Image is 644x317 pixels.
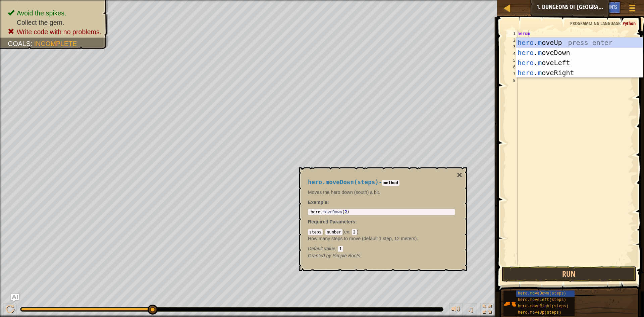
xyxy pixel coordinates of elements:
[338,246,343,252] code: 1
[506,44,518,50] div: 3
[325,229,342,235] code: number
[323,229,325,234] span: :
[623,20,636,27] span: Python
[11,294,19,302] button: Ask AI
[502,266,636,282] button: Run
[506,57,518,64] div: 5
[518,310,561,315] span: hero.moveUp(steps)
[466,303,477,317] button: ♫
[570,20,620,27] span: Programming language
[503,298,516,310] img: portrait.png
[17,19,64,26] span: Collect the gem.
[8,27,101,37] li: Write code with no problems.
[8,18,101,27] li: Collect the gem.
[518,304,569,309] span: hero.moveRight(steps)
[506,50,518,57] div: 4
[3,303,17,317] button: Ctrl + P: Pause
[308,189,455,196] p: Moves the hero down (south) a bit.
[17,28,101,36] span: Write code with no problems.
[606,4,617,10] span: Hints
[506,70,518,77] div: 7
[355,219,357,224] span: :
[585,1,603,14] button: Ask AI
[352,229,357,235] code: 2
[308,229,323,235] code: steps
[506,30,518,37] div: 1
[17,9,66,17] span: Avoid the spikes.
[620,20,623,27] span: :
[308,235,455,242] p: How many steps to move (default 1 step, 12 meters).
[308,200,329,205] strong: :
[308,219,355,224] span: Required Parameters
[34,40,77,47] span: Incomplete
[308,200,327,205] span: Example
[382,180,399,186] code: method
[624,1,641,17] button: Show game menu
[344,229,349,234] span: ex
[31,40,34,47] span: :
[308,246,335,251] span: Default value
[480,303,494,317] button: Toggle fullscreen
[308,179,455,186] h4: -
[506,37,518,44] div: 2
[506,64,518,70] div: 6
[308,228,455,252] div: ( )
[335,246,338,251] span: :
[308,179,379,186] span: hero.moveDown(steps)
[8,8,101,18] li: Avoid the spikes.
[449,303,463,317] button: Adjust volume
[308,253,332,258] span: Granted by
[457,170,462,180] button: ×
[518,291,566,296] span: hero.moveDown(steps)
[349,229,352,234] span: :
[308,253,362,258] em: Simple Boots.
[8,40,31,47] span: Goals
[506,77,518,84] div: 8
[467,304,474,314] span: ♫
[518,298,566,302] span: hero.moveLeft(steps)
[588,4,599,10] span: Ask AI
